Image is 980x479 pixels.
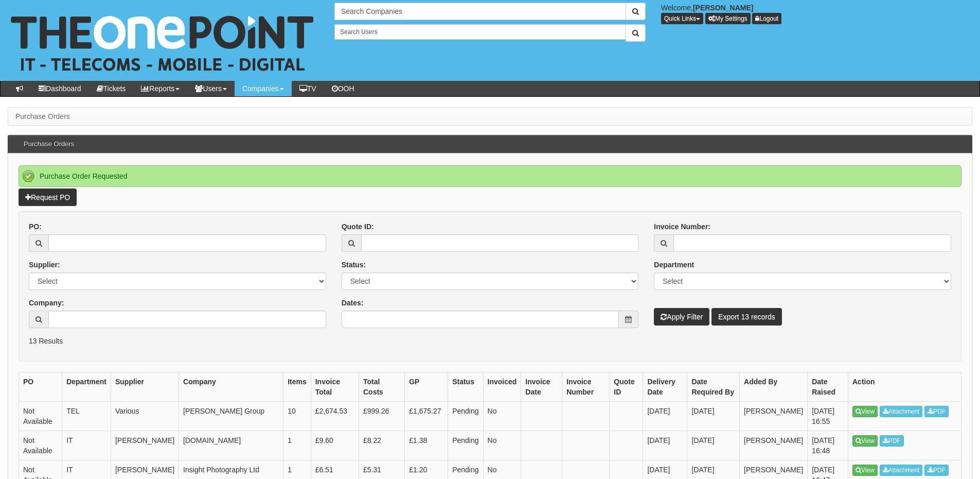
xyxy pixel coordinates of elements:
[654,260,694,270] label: Department
[311,431,359,460] td: £9.60
[808,401,848,431] td: [DATE] 16:55
[653,3,980,24] div: Welcome,
[643,401,687,431] td: [DATE]
[448,401,483,431] td: Pending
[19,401,62,431] td: Not Available
[31,81,89,96] a: Dashboard
[359,401,404,431] td: £999.26
[740,372,808,401] th: Added By
[808,431,848,460] td: [DATE] 16:48
[19,165,961,187] div: Purchase Order Requested
[187,81,235,96] a: Users
[179,431,283,460] td: [DOMAIN_NAME]
[29,260,60,270] label: Supplier:
[111,372,179,401] th: Supplier
[448,372,483,401] th: Status
[311,372,359,401] th: Invoice Total
[179,401,283,431] td: [PERSON_NAME] Group
[89,81,134,96] a: Tickets
[334,3,626,20] input: Search Companies
[29,336,951,346] p: 13 Results
[687,401,740,431] td: [DATE]
[133,81,187,96] a: Reports
[643,372,687,401] th: Delivery Date
[740,431,808,460] td: [PERSON_NAME]
[405,401,448,431] td: £1,675.27
[483,372,521,401] th: Invoiced
[654,221,710,232] label: Invoice Number:
[687,431,740,460] td: [DATE]
[693,4,753,12] b: [PERSON_NAME]
[283,372,311,401] th: Items
[610,372,643,401] th: Quote ID
[19,431,62,460] td: Not Available
[111,401,179,431] td: Various
[405,372,448,401] th: GP
[924,465,949,476] a: PDF
[880,435,904,447] a: PDF
[752,13,781,24] a: Logout
[311,401,359,431] td: £2,674.53
[359,372,404,401] th: Total Costs
[283,431,311,460] td: 1
[661,13,703,24] button: Quick Links
[852,465,878,476] a: View
[740,401,808,431] td: [PERSON_NAME]
[235,81,292,96] a: Companies
[334,24,626,40] input: Search Users
[848,372,961,401] th: Action
[521,372,562,401] th: Invoice Date
[405,431,448,460] td: £1.38
[19,372,62,401] th: PO
[562,372,610,401] th: Invoice Number
[643,431,687,460] td: [DATE]
[880,406,923,417] a: Attachment
[15,111,70,122] li: Purchase Orders
[483,401,521,431] td: No
[111,431,179,460] td: [PERSON_NAME]
[19,189,77,206] a: Request PO
[62,372,111,401] th: Department
[808,372,848,401] th: Date Raised
[29,221,42,232] label: PO:
[62,431,111,460] td: IT
[880,465,923,476] a: Attachment
[342,298,364,308] label: Dates:
[179,372,283,401] th: Company
[448,431,483,460] td: Pending
[852,406,878,417] a: View
[342,221,374,232] label: Quote ID:
[654,308,709,326] button: Apply Filter
[19,135,79,153] h3: Purchase Orders
[359,431,404,460] td: £8.22
[852,435,878,447] a: View
[483,431,521,460] td: No
[283,401,311,431] td: 10
[292,81,324,96] a: TV
[342,260,366,270] label: Status:
[705,13,751,24] a: My Settings
[711,308,782,326] a: Export 13 records
[924,406,949,417] a: PDF
[324,81,362,96] a: OOH
[29,298,64,308] label: Company:
[62,401,111,431] td: TEL
[687,372,740,401] th: Date Required By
